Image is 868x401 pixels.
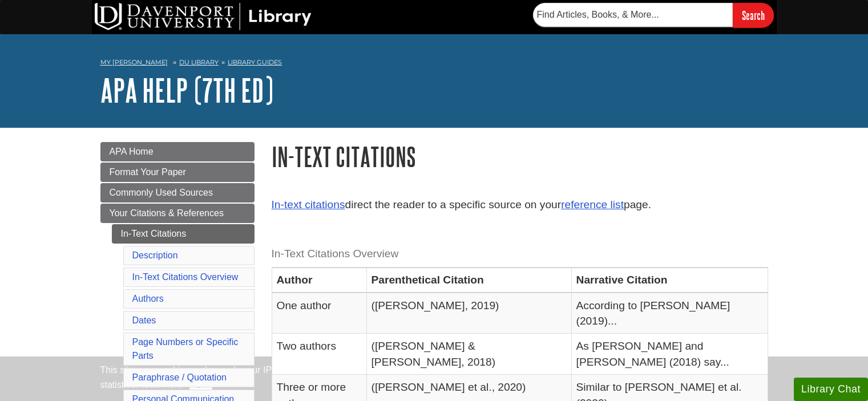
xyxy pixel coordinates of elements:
[100,55,768,73] nav: breadcrumb
[272,293,366,334] td: One author
[100,163,255,182] a: Format Your Paper
[228,58,282,66] a: Library Guides
[179,58,219,66] a: DU Library
[100,142,255,161] a: APA Home
[366,268,571,293] th: Parenthetical Citation
[132,337,239,361] a: Page Numbers or Specific Parts
[110,147,154,156] span: APA Home
[794,378,868,401] button: Library Chat
[571,293,768,334] td: According to [PERSON_NAME] (2019)...
[533,3,774,27] form: Searches DU Library's articles, books, and more
[571,334,768,375] td: As [PERSON_NAME] and [PERSON_NAME] (2018) say...
[110,188,213,197] span: Commonly Used Sources
[533,3,733,27] input: Find Articles, Books, & More...
[100,58,168,67] a: My [PERSON_NAME]
[110,208,224,218] span: Your Citations & References
[95,3,312,30] img: DU Library
[561,199,624,210] a: reference list
[272,241,768,267] caption: In-Text Citations Overview
[272,197,768,213] p: direct the reader to a specific source on your page.
[366,334,571,375] td: ([PERSON_NAME] & [PERSON_NAME], 2018)
[272,142,768,171] h1: In-Text Citations
[100,204,255,223] a: Your Citations & References
[366,293,571,334] td: ([PERSON_NAME], 2019)
[112,224,255,244] a: In-Text Citations
[132,250,178,260] a: Description
[100,183,255,202] a: Commonly Used Sources
[272,199,345,210] a: In-text citations
[132,272,239,282] a: In-Text Citations Overview
[132,315,156,325] a: Dates
[733,3,774,27] input: Search
[110,167,186,177] span: Format Your Paper
[132,294,164,303] a: Authors
[571,268,768,293] th: Narrative Citation
[100,72,273,108] a: APA Help (7th Ed)
[272,268,366,293] th: Author
[132,372,227,382] a: Paraphrase / Quotation
[272,334,366,375] td: Two authors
